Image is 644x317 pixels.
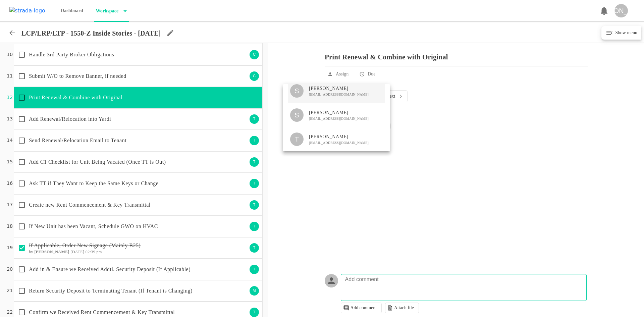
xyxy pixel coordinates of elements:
span: [PERSON_NAME] [309,109,369,116]
div: T [290,133,304,146]
span: [EMAIL_ADDRESS][DOMAIN_NAME] [309,140,369,145]
span: [PERSON_NAME] [309,134,369,140]
span: [EMAIL_ADDRESS][DOMAIN_NAME] [309,92,369,97]
span: [PERSON_NAME] [309,85,369,92]
div: S [290,84,304,98]
span: [EMAIL_ADDRESS][DOMAIN_NAME] [309,116,369,121]
div: S [290,108,304,122]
